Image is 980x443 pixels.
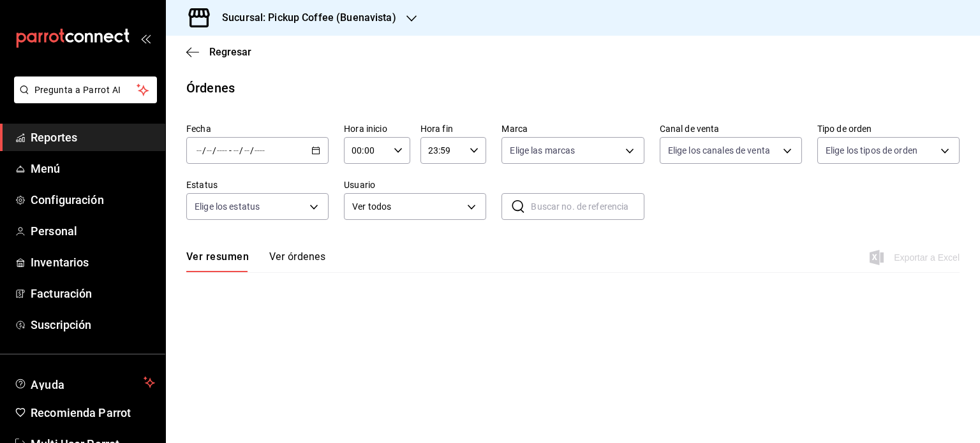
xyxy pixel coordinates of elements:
span: Ver todos [352,200,463,214]
input: -- [206,145,212,156]
label: Marca [501,124,644,133]
button: Ver resumen [186,251,249,272]
span: Elige los canales de venta [668,144,770,157]
label: Canal de venta [660,124,802,133]
span: Recomienda Parrot [31,404,155,421]
span: Inventarios [31,254,155,271]
button: Ver órdenes [269,251,325,272]
div: Órdenes [186,78,235,98]
button: open_drawer_menu [140,33,151,43]
label: Hora fin [420,124,487,133]
span: Facturación [31,285,155,302]
span: / [250,145,254,156]
span: Regresar [209,46,251,58]
input: -- [196,145,202,156]
label: Hora inicio [344,124,410,133]
input: -- [233,145,239,156]
label: Estatus [186,180,329,189]
button: Regresar [186,46,251,58]
span: Ayuda [31,375,138,390]
span: - [229,145,232,156]
div: navigation tabs [186,251,325,272]
span: Pregunta a Parrot AI [34,84,137,97]
span: / [239,145,243,156]
input: ---- [216,145,228,156]
label: Usuario [344,180,486,189]
h3: Sucursal: Pickup Coffee (Buenavista) [212,10,396,25]
input: -- [244,145,250,156]
span: Reportes [31,129,155,146]
label: Tipo de orden [817,124,960,133]
label: Fecha [186,124,329,133]
button: Pregunta a Parrot AI [14,76,157,103]
span: / [212,145,216,156]
span: / [202,145,206,156]
span: Menú [31,160,155,177]
span: Configuración [31,191,155,208]
span: Elige las marcas [510,144,575,157]
span: Elige los tipos de orden [826,144,917,157]
a: Pregunta a Parrot AI [9,92,157,106]
span: Suscripción [31,316,155,333]
input: Buscar no. de referencia [531,194,644,219]
input: ---- [254,145,265,156]
span: Personal [31,222,155,240]
span: Elige los estatus [195,200,260,213]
